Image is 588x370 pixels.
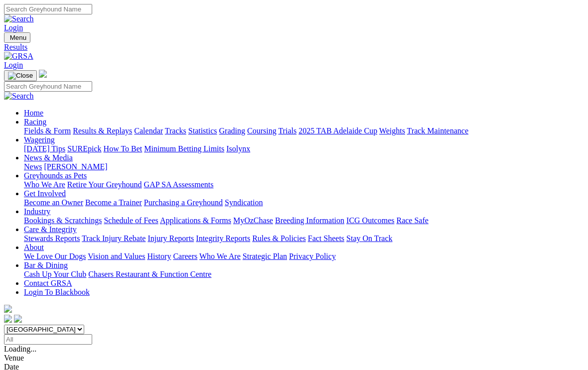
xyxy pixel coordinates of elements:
[289,252,336,260] a: Privacy Policy
[24,234,80,243] a: Stewards Reports
[147,234,194,243] a: Injury Reports
[24,189,66,198] a: Get Involved
[24,252,86,260] a: We Love Our Dogs
[24,171,87,180] a: Greyhounds as Pets
[24,216,102,225] a: Bookings & Scratchings
[24,270,86,278] a: Cash Up Your Club
[24,261,68,269] a: Bar & Dining
[165,126,186,135] a: Tracks
[24,180,65,189] a: Who We Are
[346,234,392,243] a: Stay On Track
[298,126,377,135] a: 2025 TAB Adelaide Cup
[219,126,245,135] a: Grading
[24,144,65,153] a: [DATE] Tips
[4,345,36,353] span: Loading...
[88,252,145,260] a: Vision and Values
[24,144,584,153] div: Wagering
[4,14,34,23] img: Search
[24,270,584,279] div: Bar & Dining
[147,252,171,260] a: History
[308,234,344,243] a: Fact Sheets
[24,126,71,135] a: Fields & Form
[104,144,143,153] a: How To Bet
[24,216,584,225] div: Industry
[407,126,468,135] a: Track Maintenance
[24,162,42,171] a: News
[24,279,72,287] a: Contact GRSA
[67,180,142,189] a: Retire Your Greyhound
[24,118,46,126] a: Racing
[396,216,428,225] a: Race Safe
[24,153,73,162] a: News & Media
[4,305,12,313] img: logo-grsa-white.png
[4,334,92,345] input: Select date
[24,180,584,189] div: Greyhounds as Pets
[24,252,584,261] div: About
[4,52,33,61] img: GRSA
[4,354,584,363] div: Venue
[39,70,47,78] img: logo-grsa-white.png
[4,23,23,32] a: Login
[24,198,584,207] div: Get Involved
[379,126,405,135] a: Weights
[160,216,231,225] a: Applications & Forms
[243,252,287,260] a: Strategic Plan
[278,126,296,135] a: Trials
[88,270,211,278] a: Chasers Restaurant & Function Centre
[226,144,250,153] a: Isolynx
[73,126,132,135] a: Results & Replays
[247,126,277,135] a: Coursing
[44,162,107,171] a: [PERSON_NAME]
[4,81,92,92] input: Search
[4,315,12,323] img: facebook.svg
[196,234,250,243] a: Integrity Reports
[10,34,26,41] span: Menu
[188,126,217,135] a: Statistics
[67,144,101,153] a: SUREpick
[4,70,37,81] button: Toggle navigation
[4,92,34,101] img: Search
[24,198,83,207] a: Become an Owner
[199,252,241,260] a: Who We Are
[4,43,584,52] a: Results
[24,243,44,251] a: About
[24,126,584,135] div: Racing
[24,225,77,234] a: Care & Integrity
[24,135,55,144] a: Wagering
[24,207,50,216] a: Industry
[8,72,33,80] img: Close
[144,144,224,153] a: Minimum Betting Limits
[252,234,306,243] a: Rules & Policies
[233,216,273,225] a: MyOzChase
[346,216,394,225] a: ICG Outcomes
[144,198,223,207] a: Purchasing a Greyhound
[144,180,214,189] a: GAP SA Assessments
[85,198,142,207] a: Become a Trainer
[4,32,30,43] button: Toggle navigation
[82,234,146,243] a: Track Injury Rebate
[24,288,90,296] a: Login To Blackbook
[14,315,22,323] img: twitter.svg
[24,162,584,171] div: News & Media
[173,252,197,260] a: Careers
[275,216,344,225] a: Breeding Information
[24,234,584,243] div: Care & Integrity
[104,216,158,225] a: Schedule of Fees
[225,198,263,207] a: Syndication
[134,126,163,135] a: Calendar
[4,4,92,14] input: Search
[24,109,43,117] a: Home
[4,61,23,69] a: Login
